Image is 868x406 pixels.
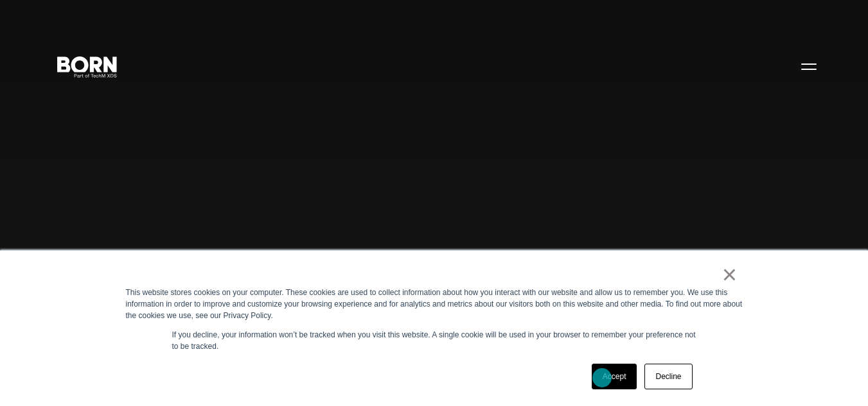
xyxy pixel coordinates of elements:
div: This website stores cookies on your computer. These cookies are used to collect information about... [126,287,743,321]
a: Accept [592,364,637,389]
p: If you decline, your information won’t be tracked when you visit this website. A single cookie wi... [172,329,696,352]
a: × [722,269,738,280]
button: Open [793,53,824,80]
a: Decline [644,364,692,389]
